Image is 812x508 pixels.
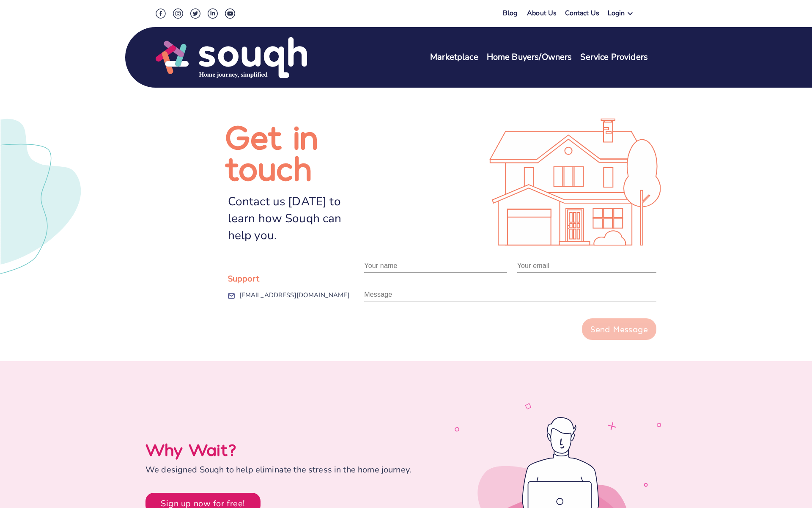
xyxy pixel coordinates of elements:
img: Souqh Logo [156,36,307,79]
a: [EMAIL_ADDRESS][DOMAIN_NAME] [239,287,350,304]
div: We designed Souqh to help eliminate the stress in the home journey. [145,464,450,476]
img: Email Icon [228,289,235,304]
a: Service Providers [580,51,648,63]
img: Youtube Social Icon [225,8,235,19]
div: Why Wait? [145,439,450,460]
a: Blog [503,8,518,18]
img: Facebook Social Icon [156,8,166,19]
a: Contact Us [565,8,599,21]
img: Instagram Social Icon [173,8,183,19]
a: About Us [527,8,557,21]
img: Illustration svg [489,119,661,246]
input: Plase provide valid email address. e.g. foo@example.com [517,259,656,273]
h1: Get in touch [225,120,365,183]
img: Twitter Social Icon [190,8,200,19]
div: Support [228,270,365,287]
a: Marketplace [430,51,478,63]
a: Home Buyers/Owners [487,51,572,63]
div: Login [608,8,625,21]
div: Contact us [DATE] to learn how Souqh can help you. [228,193,365,244]
img: LinkedIn Social Icon [208,8,218,19]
